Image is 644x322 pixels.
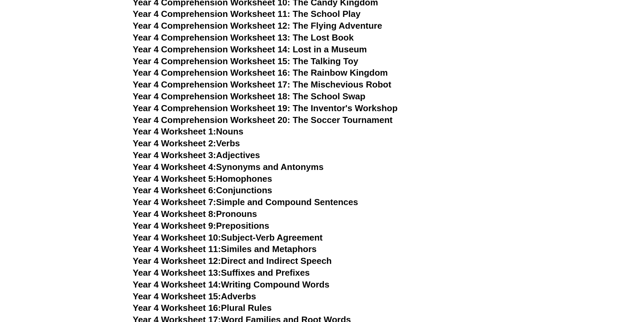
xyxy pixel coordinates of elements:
[133,209,257,219] a: Year 4 Worksheet 8:Pronouns
[133,197,358,207] a: Year 4 Worksheet 7:Simple and Compound Sentences
[133,174,272,184] a: Year 4 Worksheet 5:Homophones
[133,303,272,313] a: Year 4 Worksheet 16:Plural Rules
[133,174,216,184] span: Year 4 Worksheet 5:
[133,103,398,113] a: Year 4 Comprehension Worksheet 19: The Inventor's Workshop
[133,209,216,219] span: Year 4 Worksheet 8:
[133,232,221,243] span: Year 4 Worksheet 10:
[133,150,216,160] span: Year 4 Worksheet 3:
[133,79,391,90] a: Year 4 Comprehension Worksheet 17: The Mischevious Robot
[133,126,243,137] a: Year 4 Worksheet 1:Nouns
[133,291,256,301] a: Year 4 Worksheet 15:Adverbs
[133,32,354,43] a: Year 4 Comprehension Worksheet 13: The Lost Book
[133,138,240,148] a: Year 4 Worksheet 2:Verbs
[133,91,365,101] a: Year 4 Comprehension Worksheet 18: The School Swap
[133,279,221,290] span: Year 4 Worksheet 14:
[133,268,310,278] a: Year 4 Worksheet 13:Suffixes and Prefixes
[133,256,221,266] span: Year 4 Worksheet 12:
[133,244,221,254] span: Year 4 Worksheet 11:
[133,244,317,254] a: Year 4 Worksheet 11:Similes and Metaphors
[133,232,323,243] a: Year 4 Worksheet 10:Subject-Verb Agreement
[133,162,324,172] a: Year 4 Worksheet 4:Synonyms and Antonyms
[133,68,388,78] a: Year 4 Comprehension Worksheet 16: The Rainbow Kingdom
[133,56,358,66] a: Year 4 Comprehension Worksheet 15: The Talking Toy
[133,221,269,231] a: Year 4 Worksheet 9:Prepositions
[133,279,330,290] a: Year 4 Worksheet 14:Writing Compound Words
[133,291,221,301] span: Year 4 Worksheet 15:
[133,162,216,172] span: Year 4 Worksheet 4:
[133,303,221,313] span: Year 4 Worksheet 16:
[133,21,382,31] a: Year 4 Comprehension Worksheet 12: The Flying Adventure
[133,185,272,195] a: Year 4 Worksheet 6:Conjunctions
[133,268,221,278] span: Year 4 Worksheet 13:
[133,126,216,137] span: Year 4 Worksheet 1:
[133,256,332,266] a: Year 4 Worksheet 12:Direct and Indirect Speech
[133,150,260,160] a: Year 4 Worksheet 3:Adjectives
[133,197,216,207] span: Year 4 Worksheet 7:
[133,185,216,195] span: Year 4 Worksheet 6:
[531,246,644,322] iframe: Chat Widget
[133,138,216,148] span: Year 4 Worksheet 2:
[133,221,216,231] span: Year 4 Worksheet 9:
[133,9,361,19] a: Year 4 Comprehension Worksheet 11: The School Play
[133,44,367,54] a: Year 4 Comprehension Worksheet 14: Lost in a Museum
[133,115,393,125] a: Year 4 Comprehension Worksheet 20: The Soccer Tournament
